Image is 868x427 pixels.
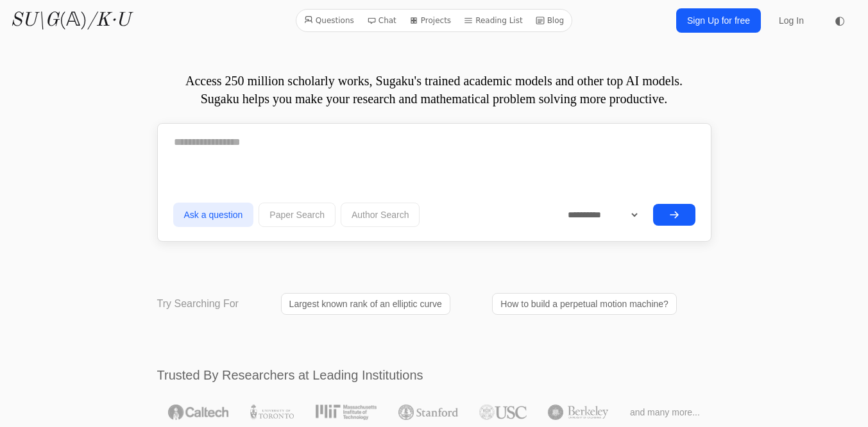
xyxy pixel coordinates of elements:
[10,9,130,32] a: SU\G(𝔸)/K·U
[362,12,402,29] a: Chat
[492,293,677,315] a: How to build a perpetual motion machine?
[259,203,336,227] button: Paper Search
[771,9,812,32] a: Log In
[250,405,294,420] img: University of Toronto
[316,405,377,420] img: MIT
[630,406,700,419] span: and many more...
[299,12,359,29] a: Questions
[827,8,853,33] button: ◐
[548,405,608,420] img: UC Berkeley
[10,11,59,30] i: SU\G
[173,203,254,227] button: Ask a question
[398,405,458,420] img: Stanford
[281,293,450,315] a: Largest known rank of an elliptic curve
[87,11,130,30] i: /K·U
[157,366,711,384] h2: Trusted By Researchers at Leading Institutions
[835,15,845,26] span: ◐
[341,203,420,227] button: Author Search
[479,405,526,420] img: USC
[157,72,711,108] p: Access 250 million scholarly works, Sugaku's trained academic models and other top AI models. Sug...
[157,296,239,312] p: Try Searching For
[676,8,761,33] a: Sign Up for free
[404,12,456,29] a: Projects
[168,405,228,420] img: Caltech
[531,12,570,29] a: Blog
[459,12,528,29] a: Reading List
